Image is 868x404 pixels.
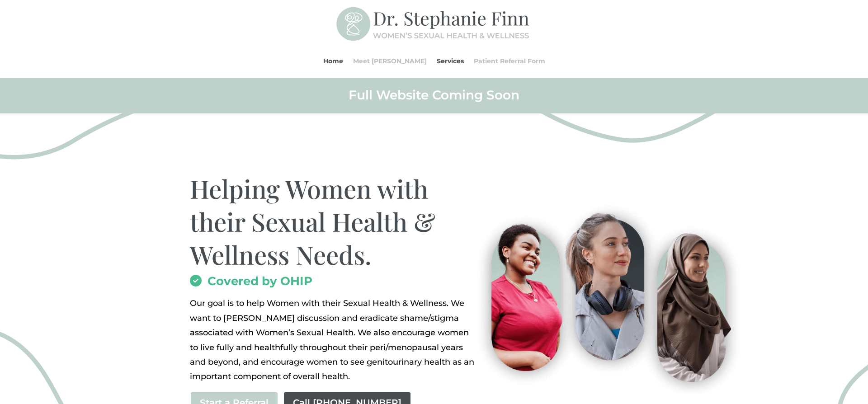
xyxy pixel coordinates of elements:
[466,200,746,394] img: Visit-Pleasure-MD-Ontario-Women-Sexual-Health-and-Wellness
[190,296,477,384] p: Our goal is to help Women with their Sexual Health & Wellness. We want to [PERSON_NAME] discussio...
[190,296,477,384] div: Page 1
[474,44,545,78] a: Patient Referral Form
[190,87,678,108] h2: Full Website Coming Soon
[437,44,464,78] a: Services
[190,275,477,291] h2: Covered by OHIP
[353,44,427,78] a: Meet [PERSON_NAME]
[323,44,343,78] a: Home
[190,172,477,275] h1: Helping Women with their Sexual Health & Wellness Needs.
